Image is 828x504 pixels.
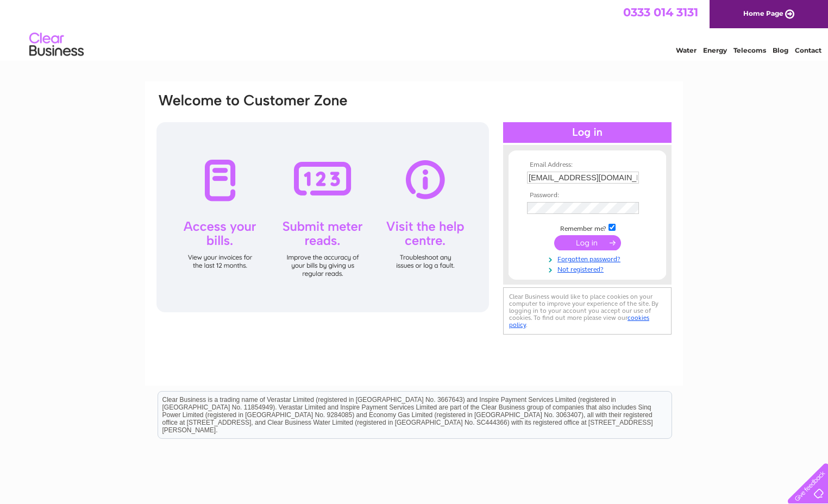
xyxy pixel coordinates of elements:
td: Remember me? [524,222,650,233]
th: Password: [524,192,650,199]
a: Contact [795,46,821,54]
a: Water [676,46,697,54]
a: Telecoms [733,46,766,54]
div: Clear Business is a trading name of Verastar Limited (registered in [GEOGRAPHIC_DATA] No. 3667643... [158,6,672,53]
a: cookies policy [509,314,649,329]
div: Clear Business would like to place cookies on your computer to improve your experience of the sit... [503,287,672,335]
a: 0333 014 3131 [623,5,698,19]
a: Not registered? [527,263,650,274]
th: Email Address: [524,161,650,169]
a: Forgotten password? [527,253,650,263]
img: logo.png [29,28,84,61]
a: Blog [773,46,788,54]
a: Energy [703,46,727,54]
input: Submit [554,235,621,250]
